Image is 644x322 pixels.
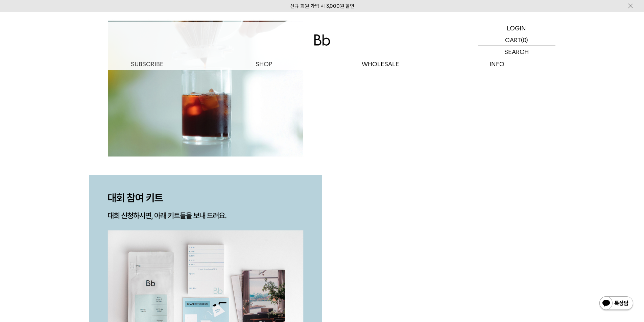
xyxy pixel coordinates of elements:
a: SHOP [206,58,322,70]
p: LOGIN [507,22,526,34]
a: SUBSCRIBE [89,58,206,70]
p: SEARCH [504,46,529,58]
img: 카카오톡 채널 1:1 채팅 버튼 [599,296,634,312]
a: 신규 회원 가입 시 3,000원 할인 [290,3,354,9]
p: WHOLESALE [322,58,439,70]
p: (0) [521,34,528,46]
a: LOGIN [478,22,555,34]
a: CART (0) [478,34,555,46]
img: 로고 [314,34,330,46]
p: INFO [439,58,555,70]
p: CART [505,34,521,46]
